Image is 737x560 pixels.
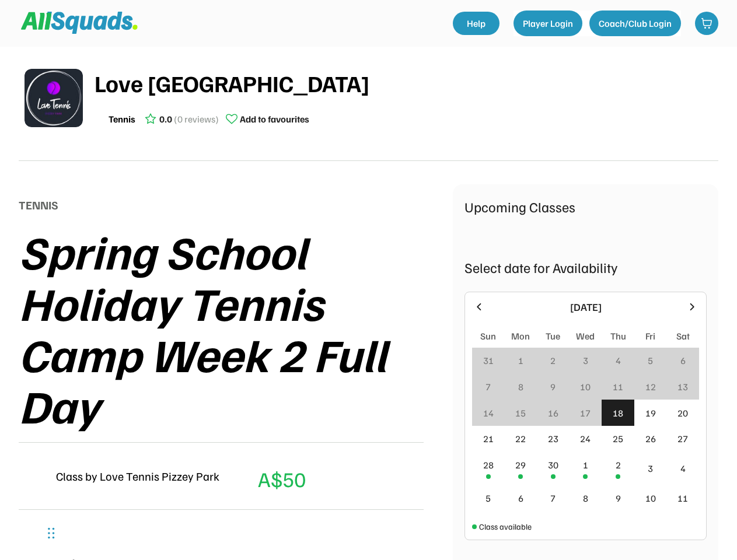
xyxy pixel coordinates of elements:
button: Coach/Club Login [589,10,681,36]
div: Tue [546,329,560,343]
div: 29 [515,458,526,472]
div: 18 [613,406,623,420]
div: Fri [645,329,655,343]
div: Class by Love Tennis Pizzey Park [56,467,219,485]
div: A$50 [258,463,306,495]
div: 0.0 [159,112,172,126]
div: TENNIS [19,196,58,213]
div: 10 [645,491,656,505]
div: 28 [483,458,494,472]
div: 20 [677,406,688,420]
img: shopping-cart-01%20%281%29.svg [701,17,712,29]
div: 3 [583,353,588,367]
div: 22 [515,432,526,446]
div: 15 [515,406,526,420]
div: 5 [485,491,491,505]
div: 14 [483,406,494,420]
div: 8 [583,491,588,505]
div: 2 [550,353,556,367]
div: Mon [511,329,530,343]
div: 6 [518,491,523,505]
div: Sun [480,329,496,343]
div: 3 [648,461,653,475]
div: 21 [483,432,494,446]
div: 7 [550,491,556,505]
div: 11 [677,491,688,505]
div: 16 [548,406,558,420]
div: Select date for Availability [464,257,707,278]
div: 8 [518,380,523,394]
div: 9 [616,491,621,505]
div: 13 [677,380,688,394]
button: Player Login [514,10,582,36]
div: 23 [548,432,558,446]
div: 17 [580,406,591,420]
div: Class available [479,520,532,533]
div: 31 [483,353,494,367]
div: Wed [576,329,595,343]
div: 19 [645,406,656,420]
img: LTPP_Logo_REV.jpeg [25,69,83,127]
div: 1 [583,458,588,472]
div: 11 [613,380,623,394]
div: 12 [645,380,656,394]
div: Love [GEOGRAPHIC_DATA] [95,65,718,100]
div: Thu [610,329,626,343]
div: 30 [548,458,558,472]
div: 2 [616,458,621,472]
div: Tennis [109,112,135,126]
div: Add to favourites [240,112,309,126]
div: (0 reviews) [174,112,219,126]
div: [DATE] [492,299,679,315]
div: Upcoming Classes [464,196,707,217]
div: 5 [648,353,653,367]
a: Help [453,12,500,35]
div: 10 [580,380,591,394]
div: 26 [645,432,656,446]
div: 4 [616,353,621,367]
div: 9 [550,380,556,394]
div: 25 [613,432,623,446]
div: 27 [677,432,688,446]
div: 4 [680,461,686,475]
div: 6 [680,353,686,367]
div: 7 [485,380,491,394]
div: 1 [518,353,523,367]
img: LTPP_Logo_REV.jpeg [19,462,47,490]
div: 24 [580,432,591,446]
img: Squad%20Logo.svg [21,12,138,34]
div: Spring School Holiday Tennis Camp Week 2 Full Day [19,225,453,430]
div: Sat [676,329,690,343]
